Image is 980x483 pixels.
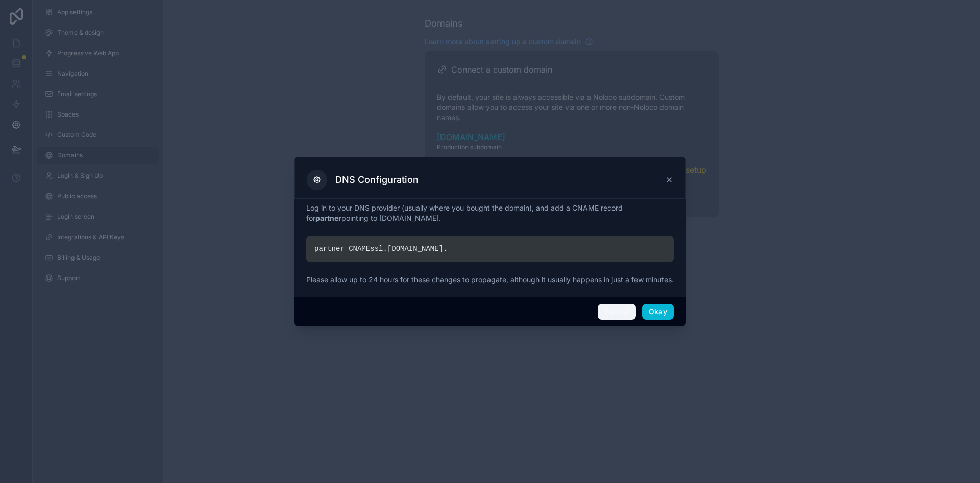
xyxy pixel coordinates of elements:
button: Okay [642,304,674,320]
div: partner CNAME ssl. [DOMAIN_NAME] . [306,236,674,262]
button: Cancel [598,304,635,320]
p: Please allow up to 24 hours for these changes to propagate, although it usually happens in just a... [306,274,674,285]
p: Log in to your DNS provider (usually where you bought the domain), and add a CNAME record for poi... [306,203,674,223]
strong: partner [315,214,341,222]
h3: DNS Configuration [335,174,419,186]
